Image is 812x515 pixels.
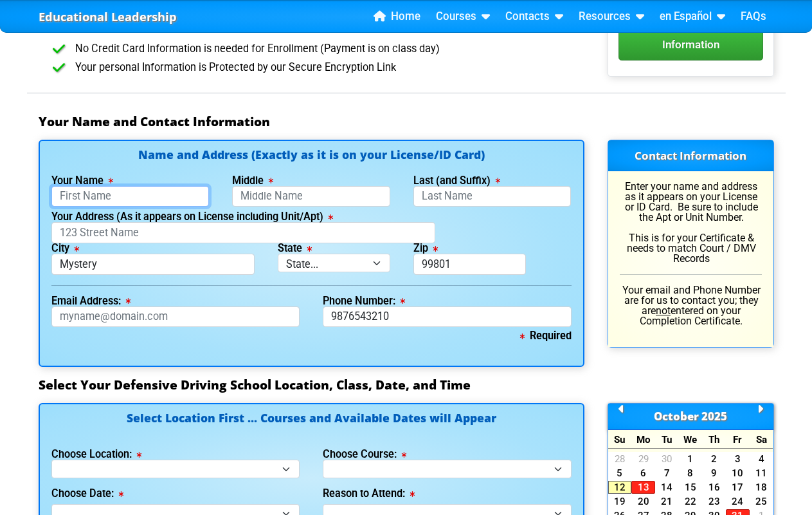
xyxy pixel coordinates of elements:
[655,495,679,508] a: 21
[431,7,495,26] a: Courses
[726,481,750,494] a: 17
[620,285,762,326] p: Your email and Phone Number are for us to contact you; they are entered on your Completion Certif...
[654,7,730,26] a: en Español
[608,481,632,494] a: 12
[573,7,649,26] a: Resources
[608,453,632,465] a: 28
[232,186,390,207] input: Middle Name
[735,7,771,26] a: FAQs
[413,254,526,275] input: 33123
[368,7,426,26] a: Home
[631,430,655,449] div: Mo
[278,243,312,254] label: State
[702,453,726,465] a: 2
[726,495,750,508] a: 24
[702,467,726,480] a: 9
[51,413,572,439] h4: Select Location First ... Courses and Available Dates will Appear
[51,306,300,328] input: myname@domain.com
[679,481,703,494] a: 15
[323,296,405,306] label: Phone Number:
[655,467,679,480] a: 7
[750,495,773,508] a: 25
[679,430,703,449] div: We
[323,449,406,460] label: Choose Course:
[51,149,572,160] h4: Name and Address (Exactly as it is on your License/ID Card)
[750,481,773,494] a: 18
[51,222,436,243] input: 123 Street Name
[51,186,210,207] input: First Name
[750,453,773,465] a: 4
[520,330,572,342] b: Required
[726,467,750,480] a: 10
[702,430,726,449] div: Th
[631,467,655,480] a: 6
[51,176,113,186] label: Your Name
[701,409,727,424] span: 2025
[631,453,655,465] a: 29
[51,212,333,222] label: Your Address (As it appears on License including Unit/Apt)
[702,481,726,494] a: 16
[413,176,500,186] label: Last (and Suffix)
[608,495,632,508] a: 19
[39,377,774,393] h3: Select Your Defensive Driving School Location, Class, Date, and Time
[51,489,123,499] label: Choose Date:
[51,243,79,254] label: City
[51,449,141,460] label: Choose Location:
[620,182,762,264] p: Enter your name and address as it appears on your License or ID Card. Be sure to include the Apt ...
[51,296,131,306] label: Email Address:
[750,430,773,449] div: Sa
[413,186,572,207] input: Last Name
[656,304,671,317] u: not
[59,59,584,77] li: Your personal Information is Protected by our Secure Encryption Link
[655,430,679,449] div: Tu
[726,430,750,449] div: Fr
[39,114,774,129] h3: Your Name and Contact Information
[232,176,273,186] label: Middle
[655,453,679,465] a: 30
[631,481,655,494] a: 13
[413,243,438,254] label: Zip
[51,254,255,275] input: Tallahassee
[323,489,415,499] label: Reason to Attend:
[679,467,703,480] a: 8
[726,453,750,465] a: 3
[608,140,773,171] h3: Contact Information
[702,495,726,508] a: 23
[631,495,655,508] a: 20
[750,467,773,480] a: 11
[608,430,632,449] div: Su
[679,453,703,465] a: 1
[500,7,568,26] a: Contacts
[608,467,632,480] a: 5
[654,409,699,424] span: October
[655,481,679,494] a: 14
[323,306,572,328] input: Where we can reach you
[679,495,703,508] a: 22
[59,40,584,59] li: No Credit Card Information is needed for Enrollment (Payment is on class day)
[39,6,177,28] a: Educational Leadership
